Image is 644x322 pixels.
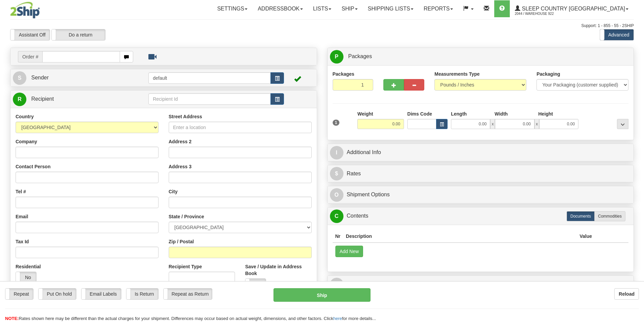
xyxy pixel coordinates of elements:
[538,110,553,117] label: Height
[39,289,76,299] label: Put On hold
[16,138,37,145] label: Company
[594,211,625,221] label: Commodities
[363,0,419,17] a: Shipping lists
[330,50,343,64] span: P
[330,146,631,159] a: IAdditional Info
[330,209,631,223] a: CContents
[164,289,212,299] label: Repeat as Return
[169,238,194,245] label: Zip / Postal
[13,71,26,85] span: S
[330,188,343,202] span: O
[5,316,19,321] span: NOTE:
[619,291,635,297] b: Reload
[148,93,271,105] input: Recipient Id
[245,279,266,290] label: No
[534,119,539,129] span: x
[169,213,204,220] label: State / Province
[490,119,495,129] span: x
[16,163,50,170] label: Contact Person
[330,50,631,64] a: P Packages
[10,2,40,19] img: logo2044.jpg
[169,163,192,170] label: Address 3
[31,96,54,102] span: Recipient
[16,238,29,245] label: Tax Id
[16,272,36,283] label: No
[5,289,33,299] label: Repeat
[273,288,371,302] button: Ship
[567,211,595,221] label: Documents
[357,110,373,117] label: Weight
[330,277,631,291] a: RReturn Shipment
[148,72,271,84] input: Sender Id
[536,71,560,77] label: Packaging
[31,75,49,80] span: Sender
[407,110,432,117] label: Dims Code
[330,167,343,180] span: $
[81,289,121,299] label: Email Labels
[169,188,177,195] label: City
[253,0,308,17] a: Addressbook
[419,0,458,17] a: Reports
[600,29,634,40] label: Advanced
[169,122,312,133] input: Enter a location
[333,71,355,77] label: Packages
[330,146,343,159] span: I
[16,188,26,195] label: Tel #
[245,263,311,277] label: Save / Update in Address Book
[333,230,343,243] th: Nr
[330,278,343,291] span: R
[343,230,577,243] th: Description
[628,126,643,195] iframe: chat widget
[16,113,34,120] label: Country
[52,29,105,40] label: Do a return
[495,110,508,117] label: Width
[10,23,634,29] div: Support: 1 - 855 - 55 - 2SHIP
[169,113,202,120] label: Street Address
[16,263,41,270] label: Residential
[169,138,192,145] label: Address 2
[330,209,343,223] span: C
[18,51,42,63] span: Order #
[13,93,26,106] span: R
[434,71,480,77] label: Measurements Type
[333,316,342,321] a: here
[336,0,362,17] a: Ship
[510,0,634,17] a: Sleep Country [GEOGRAPHIC_DATA] 2044 / Warehouse 922
[330,188,631,202] a: OShipment Options
[10,29,50,40] label: Assistant Off
[335,246,363,257] button: Add New
[212,0,253,17] a: Settings
[333,120,340,126] span: 1
[16,213,28,220] label: Email
[577,230,595,243] th: Value
[126,289,158,299] label: Is Return
[614,288,639,300] button: Reload
[451,110,467,117] label: Length
[13,71,148,85] a: S Sender
[348,53,372,59] span: Packages
[308,0,336,17] a: Lists
[520,6,625,11] span: Sleep Country [GEOGRAPHIC_DATA]
[169,263,202,270] label: Recipient Type
[330,167,631,181] a: $Rates
[13,92,134,106] a: R Recipient
[515,10,566,17] span: 2044 / Warehouse 922
[617,119,628,129] div: ...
